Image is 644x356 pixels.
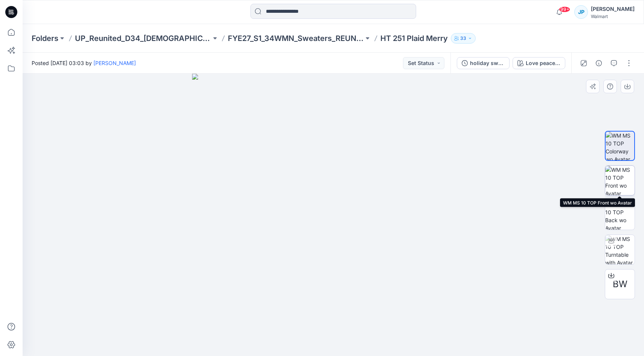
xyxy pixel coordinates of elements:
p: HT 251 Plaid Merry [380,33,448,44]
button: holiday sweaters [457,57,510,69]
img: WM MS 10 TOP Colorway wo Avatar [606,132,634,160]
button: Details [593,57,605,69]
div: [PERSON_NAME] [591,5,635,14]
img: eyJhbGciOiJIUzI1NiIsImtpZCI6IjAiLCJzbHQiOiJzZXMiLCJ0eXAiOiJKV1QifQ.eyJkYXRhIjp7InR5cGUiOiJzdG9yYW... [192,74,475,356]
div: Walmart [591,14,635,19]
a: [PERSON_NAME] [93,60,136,66]
a: Folders [32,33,58,44]
button: Love peace joy [513,57,565,69]
a: FYE27_S1_34WMN_Sweaters_REUNITED [228,33,364,44]
span: 99+ [559,6,570,12]
button: 33 [451,33,476,44]
span: BW [613,277,627,291]
img: WM MS 10 TOP Front wo Avatar [605,166,635,195]
div: JP [574,5,588,19]
img: WM MS 10 TOP Turntable with Avatar [605,235,635,264]
a: UP_Reunited_D34_[DEMOGRAPHIC_DATA] Sweaters [75,33,211,44]
div: Love peace joy [526,59,560,67]
div: holiday sweaters [470,59,505,67]
span: Posted [DATE] 03:03 by [32,59,136,67]
img: WM MS 10 TOP Back wo Avatar [605,200,635,230]
p: 33 [460,34,466,42]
